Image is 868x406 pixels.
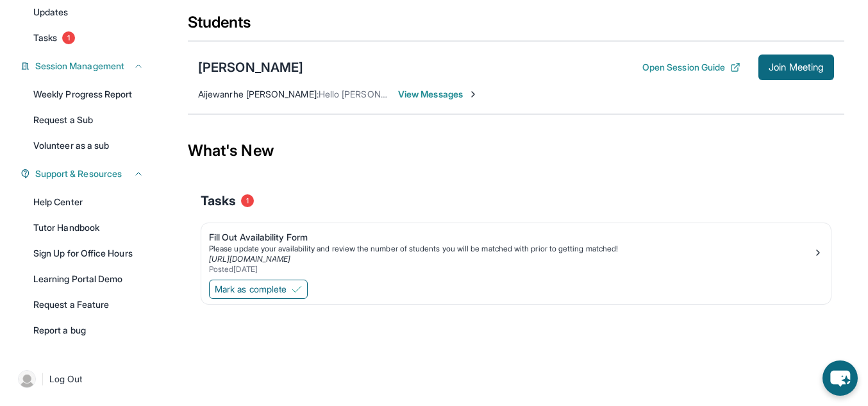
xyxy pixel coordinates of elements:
[201,223,831,277] a: Fill Out Availability FormPlease update your availability and review the number of students you w...
[292,284,302,294] img: Mark as complete
[26,1,151,24] a: Updates
[209,254,290,264] a: [URL][DOMAIN_NAME]
[35,167,122,180] span: Support & Resources
[198,89,319,99] span: Aijewanrhe [PERSON_NAME] :
[209,244,813,254] div: Please update your availability and review the number of students you will be matched with prior ...
[26,190,151,214] a: Help Center
[30,167,144,180] button: Support & Resources
[769,63,824,71] span: Join Meeting
[241,194,254,207] span: 1
[209,280,308,299] button: Mark as complete
[26,83,151,106] a: Weekly Progress Report
[35,60,124,72] span: Session Management
[642,61,740,74] button: Open Session Guide
[398,88,478,101] span: View Messages
[26,319,151,342] a: Report a bug
[30,60,144,72] button: Session Management
[41,371,44,387] span: |
[26,134,151,157] a: Volunteer as a sub
[26,26,151,49] a: Tasks1
[13,365,151,393] a: |Log Out
[201,192,236,210] span: Tasks
[209,264,813,275] div: Posted [DATE]
[26,242,151,265] a: Sign Up for Office Hours
[33,6,69,19] span: Updates
[758,55,834,80] button: Join Meeting
[198,58,303,76] div: [PERSON_NAME]
[26,293,151,316] a: Request a Feature
[188,123,844,179] div: What's New
[215,283,287,296] span: Mark as complete
[62,31,75,44] span: 1
[209,231,813,244] div: Fill Out Availability Form
[33,31,57,44] span: Tasks
[468,89,478,99] img: Chevron-Right
[26,216,151,239] a: Tutor Handbook
[822,360,858,396] button: chat-button
[26,108,151,131] a: Request a Sub
[18,370,36,388] img: user-img
[188,12,844,40] div: Students
[49,373,83,385] span: Log Out
[26,267,151,291] a: Learning Portal Demo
